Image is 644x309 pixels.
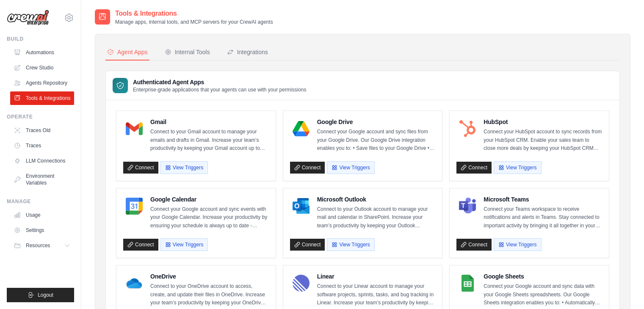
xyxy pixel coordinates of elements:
[459,120,476,137] img: HubSpot Logo
[160,238,208,251] button: View Triggers
[317,118,436,126] h4: Google Drive
[10,61,74,74] a: Crew Studio
[484,128,602,153] p: Connect your HubSpot account to sync records from your HubSpot CRM. Enable your sales team to clo...
[327,238,374,251] button: View Triggers
[150,195,269,204] h4: Google Calendar
[10,76,74,90] a: Agents Repository
[484,205,602,230] p: Connect your Teams workspace to receive notifications and alerts in Teams. Stay connected to impo...
[7,36,74,42] div: Build
[150,272,269,281] h4: OneDrive
[7,198,74,205] div: Manage
[126,198,143,215] img: Google Calendar Logo
[10,46,74,59] a: Automations
[10,139,74,152] a: Traces
[456,239,492,251] a: Connect
[105,44,149,61] button: Agent Apps
[484,272,602,281] h4: Google Sheets
[10,91,74,105] a: Tools & Integrations
[38,292,53,298] span: Logout
[7,288,74,302] button: Logout
[133,78,307,86] h3: Authenticated Agent Apps
[459,198,476,215] img: Microsoft Teams Logo
[150,282,269,307] p: Connect to your OneDrive account to access, create, and update their files in OneDrive. Increase ...
[494,238,541,251] button: View Triggers
[7,113,74,120] div: Operate
[10,223,74,237] a: Settings
[160,161,208,174] button: View Triggers
[10,208,74,222] a: Usage
[459,275,476,292] img: Google Sheets Logo
[225,44,270,61] button: Integrations
[150,205,269,230] p: Connect your Google account and sync events with your Google Calendar. Increase your productivity...
[126,275,143,292] img: OneDrive Logo
[7,10,49,26] img: Logo
[293,198,310,215] img: Microsoft Outlook Logo
[10,239,74,252] button: Resources
[163,44,212,61] button: Internal Tools
[133,86,307,93] p: Enterprise-grade applications that your agents can use with your permissions
[165,48,210,56] div: Internal Tools
[456,162,492,174] a: Connect
[494,161,541,174] button: View Triggers
[10,124,74,137] a: Traces Old
[293,275,310,292] img: Linear Logo
[484,195,602,204] h4: Microsoft Teams
[327,161,374,174] button: View Triggers
[10,169,74,190] a: Environment Variables
[293,120,310,137] img: Google Drive Logo
[26,242,50,249] span: Resources
[290,162,325,174] a: Connect
[150,118,269,126] h4: Gmail
[317,195,436,204] h4: Microsoft Outlook
[115,19,273,25] p: Manage apps, internal tools, and MCP servers for your CrewAI agents
[115,8,273,19] h2: Tools & Integrations
[123,162,158,174] a: Connect
[317,272,436,281] h4: Linear
[484,282,602,307] p: Connect your Google account and sync data with your Google Sheets spreadsheets. Our Google Sheets...
[150,128,269,153] p: Connect to your Gmail account to manage your emails and drafts in Gmail. Increase your team’s pro...
[107,48,148,56] div: Agent Apps
[317,128,436,153] p: Connect your Google account and sync files from your Google Drive. Our Google Drive integration e...
[484,118,602,126] h4: HubSpot
[10,154,74,168] a: LLM Connections
[317,205,436,230] p: Connect to your Outlook account to manage your mail and calendar in SharePoint. Increase your tea...
[227,48,268,56] div: Integrations
[126,120,143,137] img: Gmail Logo
[317,282,436,307] p: Connect to your Linear account to manage your software projects, sprints, tasks, and bug tracking...
[123,239,158,251] a: Connect
[290,239,325,251] a: Connect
